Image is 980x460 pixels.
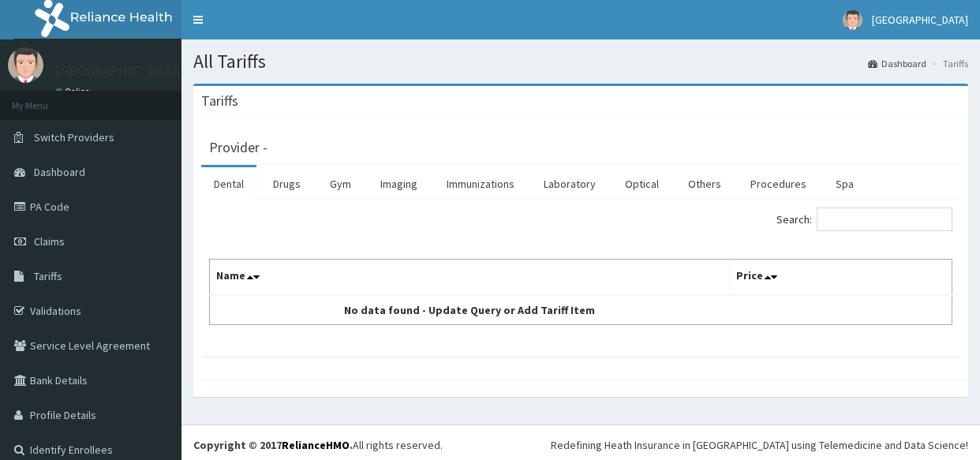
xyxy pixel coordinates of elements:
[282,438,350,452] a: RelianceHMO
[34,269,62,283] span: Tariffs
[34,234,65,249] span: Claims
[55,86,93,97] a: Online
[260,167,313,200] a: Drugs
[434,167,527,200] a: Immunizations
[193,51,968,72] h1: All Tariffs
[551,437,968,453] div: Redefining Heath Insurance in [GEOGRAPHIC_DATA] using Telemedicine and Data Science!
[368,167,430,200] a: Imaging
[823,167,866,200] a: Spa
[210,295,730,325] td: No data found - Update Query or Add Tariff Item
[729,260,952,296] th: Price
[8,47,43,83] img: User Image
[817,208,952,231] input: Search:
[872,13,968,27] span: [GEOGRAPHIC_DATA]
[317,167,364,200] a: Gym
[201,167,256,200] a: Dental
[843,10,862,30] img: User Image
[209,140,267,155] h3: Provider -
[55,64,185,78] p: [GEOGRAPHIC_DATA]
[675,167,734,200] a: Others
[612,167,671,200] a: Optical
[738,167,819,200] a: Procedures
[34,165,85,179] span: Dashboard
[776,208,952,231] label: Search:
[193,438,353,452] strong: Copyright © 2017 .
[34,130,114,144] span: Switch Providers
[928,57,968,70] li: Tariffs
[531,167,608,200] a: Laboratory
[868,57,926,70] a: Dashboard
[210,260,730,296] th: Name
[201,94,238,108] h3: Tariffs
